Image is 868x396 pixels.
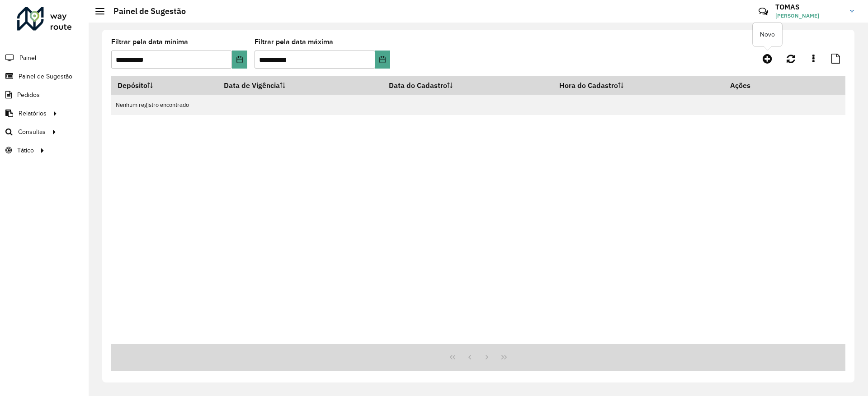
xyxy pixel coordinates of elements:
[17,146,34,155] span: Tático
[111,95,845,115] td: Nenhum registro encontrado
[232,51,247,69] button: Choose Date
[19,109,47,118] span: Relatórios
[754,2,773,21] a: Contato Rápido
[255,37,333,47] label: Filtrar pela data máxima
[18,127,46,137] span: Consultas
[111,37,188,47] label: Filtrar pela data mínima
[375,51,390,69] button: Choose Date
[553,76,724,95] th: Hora do Cadastro
[724,76,778,95] th: Ações
[17,90,40,100] span: Pedidos
[775,3,843,11] h3: TOMAS
[753,23,782,46] div: Novo
[111,76,218,95] th: Depósito
[19,72,72,81] span: Painel de Sugestão
[104,6,186,16] h2: Painel de Sugestão
[218,76,383,95] th: Data de Vigência
[19,53,36,63] span: Painel
[383,76,553,95] th: Data do Cadastro
[775,12,843,20] span: [PERSON_NAME]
